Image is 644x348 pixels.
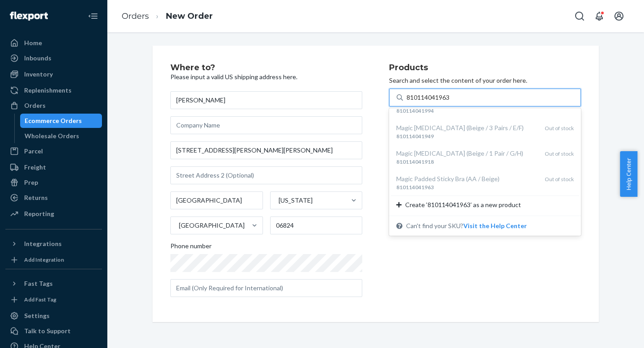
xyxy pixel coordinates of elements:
span: Create ‘810114041963’ as a new product [405,200,521,209]
em: 810114041994 [396,107,434,114]
button: Help Center [620,151,637,197]
a: Freight [5,160,102,174]
a: Prep [5,175,102,190]
button: Open account menu [610,7,628,25]
ol: breadcrumbs [114,3,220,30]
img: Flexport logo [10,12,48,21]
a: Replenishments [5,83,102,98]
div: Magic [MEDICAL_DATA] (Beige / 1 Pair / G/H) [396,149,538,158]
a: Home [5,36,102,50]
a: Inbounds [5,51,102,65]
div: Freight [24,163,46,172]
input: [US_STATE] [278,196,279,205]
button: Close Navigation [84,7,102,25]
div: Add Integration [24,256,64,263]
input: Company Name [170,116,362,134]
div: Add Fast Tag [24,296,56,303]
a: Orders [122,11,149,21]
button: Fast Tags [5,276,102,291]
a: Add Fast Tag [5,294,102,305]
a: Ecommerce Orders [20,114,102,128]
input: ZIP Code [270,216,363,234]
em: 810114041963 [396,184,434,191]
div: [US_STATE] [279,196,313,205]
a: Wholesale Orders [20,129,102,143]
div: Reporting [24,209,54,218]
div: Inventory [24,70,53,79]
h2: Where to? [170,64,362,72]
a: Reporting [5,207,102,221]
input: Magic [MEDICAL_DATA] (Beige / 3 Pairs / A/B)810114041925Out of stockMagic Padded Sticky Bra (AA /... [407,93,451,102]
div: [GEOGRAPHIC_DATA] [179,221,245,230]
input: City [170,191,263,209]
span: Phone number [170,242,212,254]
input: Street Address [170,141,362,159]
p: Search and select the content of your order here. [389,76,581,85]
div: Ecommerce Orders [25,116,82,125]
a: New Order [166,11,213,21]
a: Inventory [5,67,102,81]
em: 810114041918 [396,158,434,165]
h2: Products [389,64,581,72]
p: Please input a valid US shipping address here. [170,72,362,81]
input: Email (Only Required for International) [170,279,362,297]
button: Open Search Box [571,7,589,25]
div: Home [24,38,42,47]
span: Out of stock [545,176,574,182]
span: Out of stock [545,150,574,157]
div: Prep [24,178,38,187]
button: Magic [MEDICAL_DATA] (Beige / 3 Pairs / A/B)810114041925Out of stockMagic Padded Sticky Bra (AA /... [463,221,527,230]
div: Magic Padded Sticky Bra (AA / Beige) [396,174,538,183]
div: Talk to Support [24,327,71,335]
a: Add Integration [5,255,102,265]
div: Replenishments [24,86,72,95]
a: Returns [5,191,102,205]
div: Wholesale Orders [25,132,79,140]
a: Settings [5,309,102,323]
a: Orders [5,98,102,113]
a: Talk to Support [5,324,102,338]
button: Integrations [5,237,102,251]
span: Out of stock [545,125,574,132]
div: Orders [24,101,46,110]
div: Integrations [24,239,62,248]
button: Open notifications [590,7,608,25]
span: Can't find your SKU? [406,221,527,230]
input: [GEOGRAPHIC_DATA] [178,221,179,230]
div: Parcel [24,147,43,156]
div: Magic [MEDICAL_DATA] (Beige / 3 Pairs / E/F) [396,123,538,132]
div: Returns [24,193,48,202]
div: Settings [24,311,50,320]
div: Inbounds [24,54,51,63]
em: 810114041949 [396,133,434,140]
input: First & Last Name [170,91,362,109]
div: Fast Tags [24,279,53,288]
input: Street Address 2 (Optional) [170,166,362,184]
a: Parcel [5,144,102,158]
